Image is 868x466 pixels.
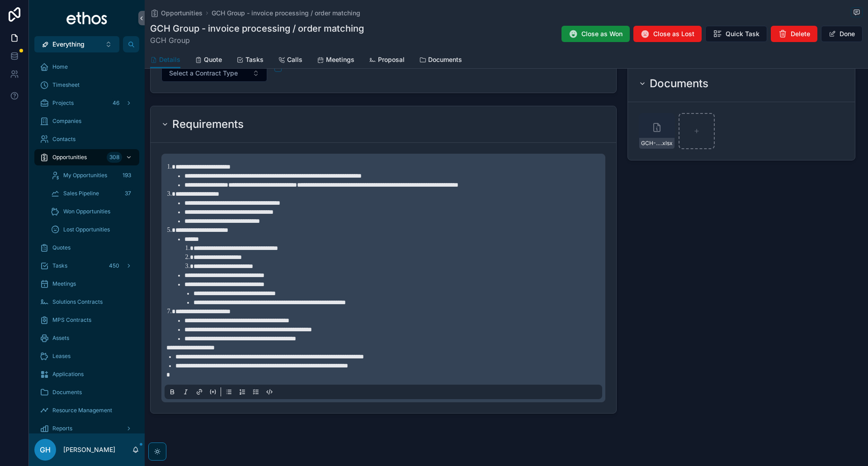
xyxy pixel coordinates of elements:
[52,244,71,251] span: Quotes
[66,11,108,25] img: App logo
[34,330,139,346] a: Assets
[29,52,145,433] div: scrollable content
[34,312,139,328] a: MPS Contracts
[34,113,139,129] a: Companies
[791,29,810,38] span: Delete
[287,55,302,64] span: Calls
[705,26,767,42] button: Quick Task
[428,55,462,64] span: Documents
[245,55,264,64] span: Tasks
[63,190,99,197] span: Sales Pipeline
[45,185,139,202] a: Sales Pipeline37
[726,29,759,38] span: Quick Task
[52,81,80,89] span: Timesheet
[236,52,264,70] a: Tasks
[52,40,85,49] span: Everything
[34,131,139,147] a: Contacts
[34,384,139,400] a: Documents
[650,76,708,91] h2: Documents
[52,298,103,306] span: Solutions Contracts
[34,149,139,165] a: Opportunities308
[150,35,364,46] span: GCH Group
[653,29,694,38] span: Close as Lost
[52,136,75,143] span: Contacts
[172,117,244,132] h2: Requirements
[52,262,67,269] span: Tasks
[34,348,139,364] a: Leases
[45,203,139,220] a: Won Opportunities
[641,140,661,147] span: GCH-Invoices-Processed-by-Month
[169,69,238,78] span: Select a Contract Type
[52,371,84,378] span: Applications
[34,420,139,437] a: Reports
[52,316,91,324] span: MPS Contracts
[661,140,673,147] span: .xlsx
[419,52,462,70] a: Documents
[34,294,139,310] a: Solutions Contracts
[52,334,69,342] span: Assets
[34,36,119,52] button: Select Button
[63,226,110,233] span: Lost Opportunities
[369,52,405,70] a: Proposal
[122,188,134,199] div: 37
[106,260,122,271] div: 450
[63,208,110,215] span: Won Opportunities
[52,389,82,396] span: Documents
[159,55,180,64] span: Details
[204,55,222,64] span: Quote
[34,240,139,256] a: Quotes
[34,95,139,111] a: Projects46
[317,52,354,70] a: Meetings
[150,22,364,35] h1: GCH Group - invoice processing / order matching
[52,99,74,107] span: Projects
[821,26,863,42] button: Done
[45,167,139,184] a: My Opportunities193
[45,221,139,238] a: Lost Opportunities
[107,152,122,163] div: 308
[212,9,360,18] a: GCH Group - invoice processing / order matching
[150,52,180,69] a: Details
[63,172,107,179] span: My Opportunities
[52,425,72,432] span: Reports
[110,98,122,108] div: 46
[161,9,203,18] span: Opportunities
[52,353,71,360] span: Leases
[34,77,139,93] a: Timesheet
[40,444,51,455] span: GH
[52,154,87,161] span: Opportunities
[52,118,81,125] span: Companies
[771,26,817,42] button: Delete
[326,55,354,64] span: Meetings
[34,366,139,382] a: Applications
[150,9,203,18] a: Opportunities
[34,258,139,274] a: Tasks450
[120,170,134,181] div: 193
[561,26,630,42] button: Close as Won
[278,52,302,70] a: Calls
[581,29,623,38] span: Close as Won
[378,55,405,64] span: Proposal
[34,276,139,292] a: Meetings
[63,445,115,454] p: [PERSON_NAME]
[52,63,68,71] span: Home
[633,26,702,42] button: Close as Lost
[161,65,267,82] button: Select Button
[52,407,112,414] span: Resource Management
[34,59,139,75] a: Home
[52,280,76,287] span: Meetings
[195,52,222,70] a: Quote
[34,402,139,419] a: Resource Management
